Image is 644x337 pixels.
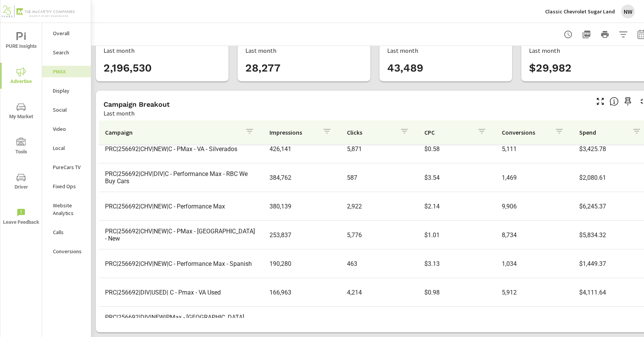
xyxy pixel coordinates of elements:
[496,283,573,302] td: 5,912
[103,109,135,118] p: Last month
[42,200,91,219] div: Website Analytics
[42,246,91,257] div: Conversions
[99,221,263,248] td: PRC|256692|CHV|NEW|C - PMax - [GEOGRAPHIC_DATA] - New
[341,139,418,159] td: 5,871
[387,46,418,55] p: Last month
[609,97,619,106] span: This is a summary of PMAX performance results by campaign. Each column can be sorted.
[105,129,239,136] p: Campaign
[53,125,85,133] p: Video
[341,283,418,302] td: 4,214
[42,123,91,135] div: Video
[103,100,170,108] h5: Campaign Breakout
[245,62,363,75] h3: 28,277
[269,129,316,136] p: Impressions
[263,197,341,216] td: 380,139
[496,311,573,331] td: 4,580
[496,139,573,159] td: 5,111
[341,225,418,245] td: 5,776
[418,225,496,245] td: $1.01
[597,27,613,42] button: Print Report
[103,46,135,55] p: Last month
[3,32,39,51] span: PURE Insights
[496,254,573,274] td: 1,034
[53,202,85,217] p: Website Analytics
[341,168,418,187] td: 587
[53,144,85,152] p: Local
[99,308,263,334] td: PRC|256692|DIV|NEW|PMax - [GEOGRAPHIC_DATA] New Aged Models Vehicles
[622,95,634,107] span: Save this to your personalized report
[245,46,276,55] p: Last month
[42,85,91,96] div: Display
[529,46,560,55] p: Last month
[418,311,496,331] td: $0.77
[0,23,42,234] div: nav menu
[53,29,85,37] p: Overall
[621,5,635,18] div: NW
[341,197,418,216] td: 2,922
[3,173,39,192] span: Driver
[53,49,85,56] p: Search
[53,163,85,171] p: PureCars TV
[53,182,85,190] p: Fixed Ops
[42,181,91,192] div: Fixed Ops
[341,311,418,331] td: 3,156
[263,139,341,159] td: 426,141
[263,283,341,302] td: 166,963
[3,67,39,86] span: Advertise
[263,225,341,245] td: 253,837
[594,95,606,107] button: Make Fullscreen
[347,129,394,136] p: Clicks
[387,62,504,75] h3: 43,489
[42,161,91,173] div: PureCars TV
[42,47,91,58] div: Search
[42,104,91,116] div: Social
[103,62,221,75] h3: 2,196,530
[616,27,631,42] button: Apply Filters
[3,103,39,121] span: My Market
[3,208,39,227] span: Leave Feedback
[99,254,263,274] td: PRC|256692|CHV|NEW|C - Performance Max - Spanish
[579,129,626,136] p: Spend
[3,138,39,156] span: Tools
[263,311,341,331] td: 152,691
[502,129,549,136] p: Conversions
[496,168,573,187] td: 1,469
[496,225,573,245] td: 8,734
[53,68,85,75] p: PMAX
[42,28,91,39] div: Overall
[53,106,85,114] p: Social
[579,27,594,42] button: "Export Report to PDF"
[42,226,91,238] div: Calls
[53,87,85,94] p: Display
[263,254,341,274] td: 190,280
[341,254,418,274] td: 463
[418,139,496,159] td: $0.58
[42,66,91,77] div: PMAX
[263,168,341,187] td: 384,762
[99,164,263,191] td: PRC|256692|CHV|DIV|C - Performance Max - RBC We Buy Cars
[424,129,471,136] p: CPC
[418,254,496,274] td: $3.13
[418,283,496,302] td: $0.98
[53,228,85,236] p: Calls
[496,197,573,216] td: 9,906
[99,139,263,159] td: PRC|256692|CHV|NEW|C - PMax - VA - Silverados
[545,8,615,15] p: Classic Chevrolet Sugar Land
[53,247,85,255] p: Conversions
[418,168,496,187] td: $3.54
[418,197,496,216] td: $2.14
[99,283,263,302] td: PRC|256692|DIV|USED| C - Pmax - VA Used
[42,142,91,154] div: Local
[99,197,263,216] td: PRC|256692|CHV|NEW|C - Performance Max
